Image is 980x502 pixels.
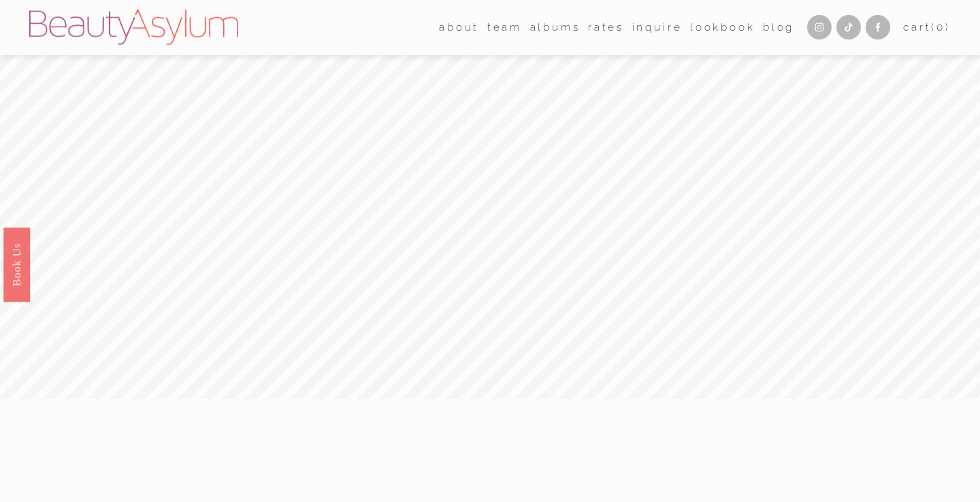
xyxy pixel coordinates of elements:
[931,21,950,33] span: ( )
[807,15,832,40] a: Instagram
[588,17,624,38] a: Rates
[866,15,890,40] a: Facebook
[836,15,861,40] a: TikTok
[530,17,581,38] a: albums
[439,18,479,37] span: about
[487,17,522,38] a: folder dropdown
[903,18,951,37] a: 0 items in cart
[632,17,683,38] a: Inquire
[690,17,755,38] a: Lookbook
[936,21,945,33] span: 0
[763,17,794,38] a: Blog
[439,17,479,38] a: folder dropdown
[487,18,522,37] span: team
[3,227,30,301] a: Book Us
[29,10,238,45] img: Beauty Asylum | Bridal Hair &amp; Makeup Charlotte &amp; Atlanta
